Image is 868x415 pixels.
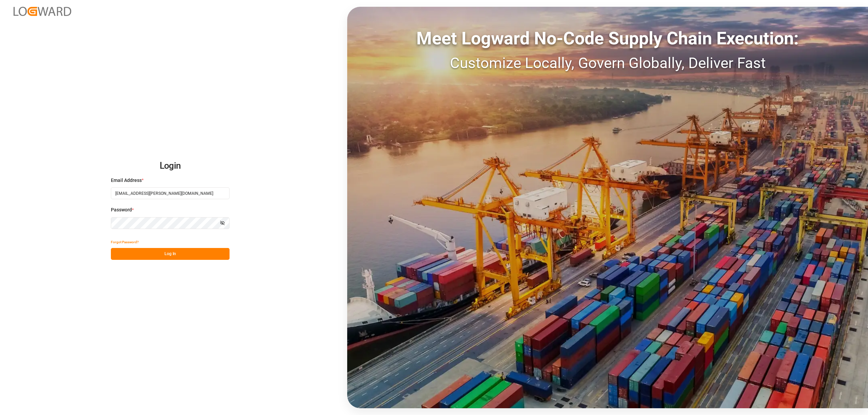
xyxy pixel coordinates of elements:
h2: Login [111,155,230,177]
span: Email Address [111,177,142,184]
input: Enter your email [111,187,230,199]
button: Forgot Password? [111,236,139,248]
button: Log In [111,248,230,260]
span: Password [111,206,132,213]
div: Customize Locally, Govern Globally, Deliver Fast [347,52,868,74]
div: Meet Logward No-Code Supply Chain Execution: [347,25,868,52]
img: Logward_new_orange.png [14,7,71,16]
